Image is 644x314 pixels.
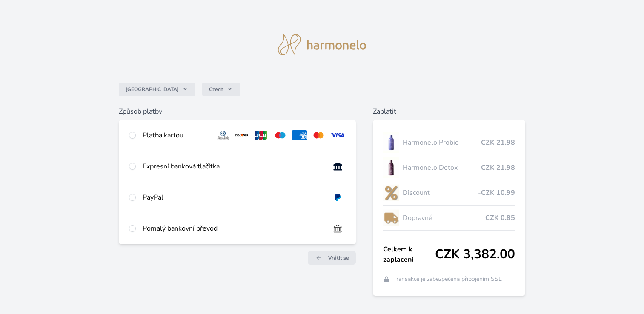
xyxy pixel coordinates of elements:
img: logo.svg [278,34,366,55]
div: Expresní banková tlačítka [143,161,323,171]
h6: Zaplatit [373,106,525,117]
span: -CZK 10.99 [478,188,515,198]
img: jcb.svg [253,130,269,140]
img: CLEAN_PROBIO_se_stinem_x-lo.jpg [383,132,399,153]
span: CZK 3,382.00 [435,247,515,262]
img: mc.svg [311,130,326,140]
a: Vrátit se [308,251,356,265]
img: DETOX_se_stinem_x-lo.jpg [383,157,399,178]
span: CZK 21.98 [481,163,515,173]
span: Harmonelo Probio [403,137,481,148]
span: Discount [403,188,478,198]
img: maestro.svg [272,130,288,140]
div: Platba kartou [143,130,209,140]
img: visa.svg [330,130,346,140]
img: discount-lo.png [383,182,399,203]
img: amex.svg [292,130,307,140]
span: Czech [209,86,223,93]
img: bankTransfer_IBAN.svg [330,223,346,234]
span: Celkem k zaplacení [383,244,435,265]
span: CZK 21.98 [481,137,515,148]
span: CZK 0.85 [485,213,515,223]
img: delivery-lo.png [383,207,399,228]
img: onlineBanking_CZ.svg [330,161,346,171]
div: PayPal [143,192,323,203]
button: [GEOGRAPHIC_DATA] [119,83,195,96]
span: Harmonelo Detox [403,163,481,173]
h6: Způsob platby [119,106,356,117]
img: discover.svg [234,130,250,140]
img: diners.svg [215,130,231,140]
button: Czech [202,83,240,96]
div: Pomalý bankovní převod [143,223,323,234]
span: [GEOGRAPHIC_DATA] [126,86,179,93]
span: Transakce je zabezpečena připojením SSL [393,275,502,283]
span: Dopravné [403,213,485,223]
span: Vrátit se [328,254,349,261]
img: paypal.svg [330,192,346,203]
